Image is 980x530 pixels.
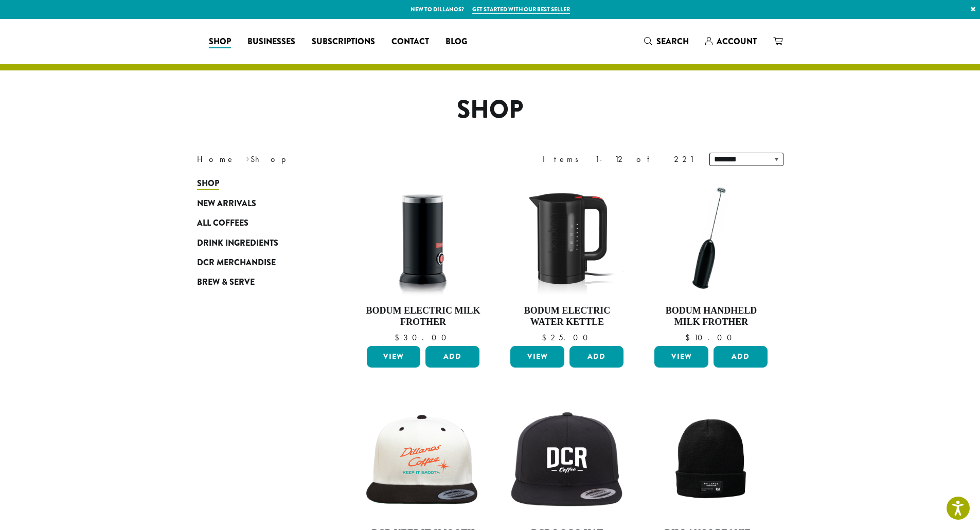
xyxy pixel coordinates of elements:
[395,332,403,343] span: $
[636,33,697,50] a: Search
[542,332,550,343] span: $
[197,174,320,193] a: Shop
[247,35,295,48] span: Businesses
[542,332,593,343] bdi: 25.00
[367,346,421,368] a: View
[654,346,708,368] a: View
[391,35,429,48] span: Contact
[197,233,320,252] a: Drink Ingredients
[197,253,320,272] a: DCR Merchandise
[197,197,256,210] span: New Arrivals
[312,35,375,48] span: Subscriptions
[569,346,623,368] button: Add
[717,35,757,47] span: Account
[425,346,479,368] button: Add
[246,150,250,166] span: ›
[197,217,248,230] span: All Coffees
[201,33,239,50] a: Shop
[395,332,451,343] bdi: 30.00
[446,35,467,48] span: Blog
[197,177,219,190] span: Shop
[510,346,564,368] a: View
[508,179,626,342] a: Bodum Electric Water Kettle $25.00
[197,272,320,292] a: Brew & Serve
[652,179,770,297] img: DP3927.01-002.png
[364,305,483,327] h4: Bodum Electric Milk Frother
[685,332,694,343] span: $
[189,95,791,125] h1: Shop
[652,401,770,520] img: Beanie-Black-scaled.png
[472,5,570,14] a: Get started with our best seller
[197,257,276,269] span: DCR Merchandise
[197,237,278,250] span: Drink Ingredients
[197,154,235,165] a: Home
[364,413,482,509] img: keep-it-smooth-hat.png
[209,35,231,48] span: Shop
[197,194,320,213] a: New Arrivals
[685,332,737,343] bdi: 10.00
[656,35,689,47] span: Search
[197,213,320,233] a: All Coffees
[714,346,768,368] button: Add
[364,179,482,297] img: DP3954.01-002.png
[364,179,483,342] a: Bodum Electric Milk Frother $30.00
[508,410,626,512] img: dcr-hat.png
[197,153,475,166] nav: Breadcrumb
[197,276,255,289] span: Brew & Serve
[508,305,626,327] h4: Bodum Electric Water Kettle
[652,179,770,342] a: Bodum Handheld Milk Frother $10.00
[508,179,626,297] img: DP3955.01.png
[543,153,694,166] div: Items 1-12 of 221
[652,305,770,327] h4: Bodum Handheld Milk Frother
